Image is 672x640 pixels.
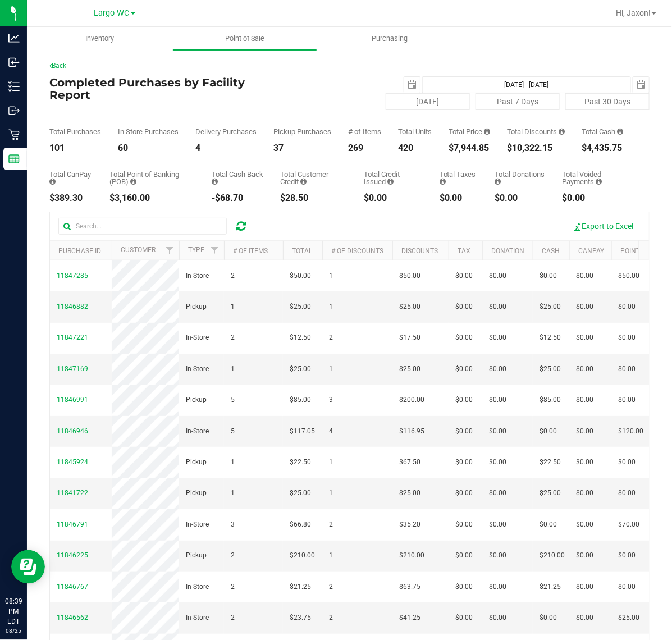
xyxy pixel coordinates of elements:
[290,426,315,437] span: $117.05
[618,488,636,499] span: $0.00
[618,582,636,592] span: $0.00
[489,364,506,374] span: $0.00
[540,519,557,530] span: $0.00
[94,8,130,18] span: Largo WC
[49,171,93,185] div: Total CanPay
[109,194,195,203] div: $3,160.00
[161,241,179,260] a: Filter
[618,364,636,374] span: $0.00
[507,128,565,135] div: Total Discounts
[399,519,420,530] span: $35.20
[618,426,643,437] span: $120.00
[489,457,506,468] span: $0.00
[329,426,333,437] span: 4
[329,550,333,561] span: 1
[540,332,561,343] span: $12.50
[212,178,218,185] i: Sum of the cash-back amounts from rounded-up electronic payments for all purchases in the date ra...
[455,395,473,405] span: $0.00
[540,488,561,499] span: $25.00
[49,194,93,203] div: $389.30
[57,614,88,621] span: 11846562
[495,194,546,203] div: $0.00
[455,550,473,561] span: $0.00
[231,488,235,499] span: 1
[281,171,348,185] div: Total Customer Credit
[57,520,88,528] span: 11846791
[455,582,473,592] span: $0.00
[231,332,235,343] span: 2
[576,519,593,530] span: $0.00
[281,194,348,203] div: $28.50
[195,128,257,135] div: Delivery Purchases
[118,128,179,135] div: In Store Purchases
[616,8,651,17] span: Hi, Jaxon!
[399,612,420,623] span: $41.25
[399,550,424,561] span: $210.00
[559,128,565,135] i: Sum of the discount values applied to the all purchases in the date range.
[57,272,88,280] span: 11847285
[618,301,636,312] span: $0.00
[576,364,593,374] span: $0.00
[399,582,420,592] span: $63.75
[540,550,565,561] span: $210.00
[565,93,650,110] button: Past 30 Days
[386,93,470,110] button: [DATE]
[186,612,209,623] span: In-Store
[329,364,333,374] span: 1
[458,247,470,255] a: Tax
[8,129,20,140] inline-svg: Retail
[290,550,315,561] span: $210.00
[348,128,381,135] div: # of Items
[440,194,478,203] div: $0.00
[582,144,623,153] div: $4,435.75
[329,519,333,530] span: 2
[618,550,636,561] span: $0.00
[618,271,639,281] span: $50.00
[540,426,557,437] span: $0.00
[449,144,490,153] div: $7,944.85
[290,271,311,281] span: $50.00
[618,612,639,623] span: $25.00
[210,34,280,44] span: Point of Sale
[186,582,209,592] span: In-Store
[449,128,490,135] div: Total Price
[231,426,235,437] span: 5
[484,128,490,135] i: Sum of the total prices of all purchases in the date range.
[489,271,506,281] span: $0.00
[231,550,235,561] span: 2
[398,144,432,153] div: 420
[348,144,381,153] div: 269
[455,457,473,468] span: $0.00
[329,332,333,343] span: 2
[49,76,249,101] h4: Completed Purchases by Facility Report
[576,550,593,561] span: $0.00
[5,627,22,635] p: 08/25
[231,612,235,623] span: 2
[618,457,636,468] span: $0.00
[540,582,561,592] span: $21.25
[399,301,420,312] span: $25.00
[290,364,311,374] span: $25.00
[329,395,333,405] span: 3
[489,550,506,561] span: $0.00
[290,612,311,623] span: $23.75
[399,426,424,437] span: $116.95
[205,241,224,260] a: Filter
[57,489,88,497] span: 11841722
[57,396,88,404] span: 11846991
[231,457,235,468] span: 1
[495,178,501,185] i: Sum of all round-up-to-next-dollar total price adjustments for all purchases in the date range.
[118,144,179,153] div: 60
[576,457,593,468] span: $0.00
[231,582,235,592] span: 2
[231,519,235,530] span: 3
[364,171,423,185] div: Total Credit Issued
[387,178,394,185] i: Sum of all account credit issued for all refunds from returned purchases in the date range.
[540,301,561,312] span: $25.00
[540,271,557,281] span: $0.00
[489,519,506,530] span: $0.00
[329,582,333,592] span: 2
[455,271,473,281] span: $0.00
[455,364,473,374] span: $0.00
[317,27,463,51] a: Purchasing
